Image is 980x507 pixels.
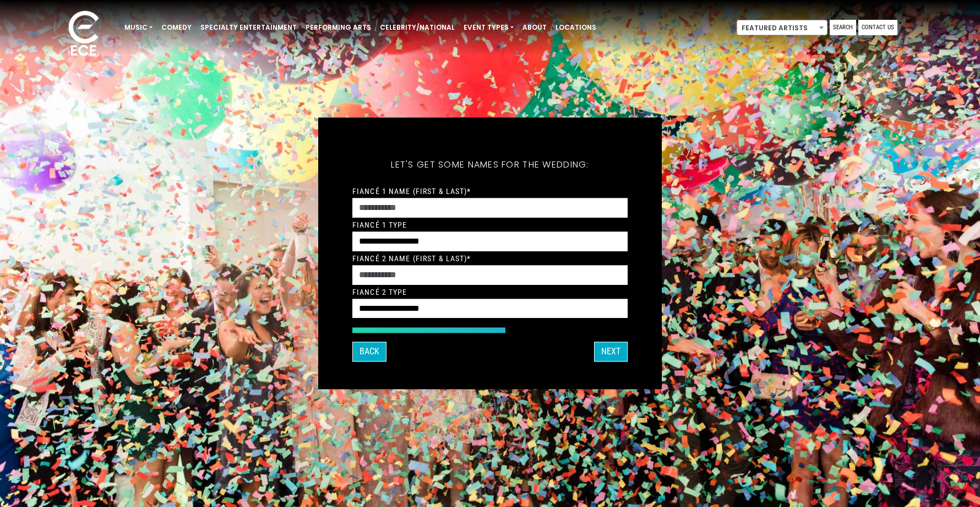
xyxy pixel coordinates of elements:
[157,18,196,37] a: Comedy
[737,20,827,35] span: Featured Artists
[518,18,551,37] a: About
[737,20,827,36] span: Featured Artists
[551,18,601,37] a: Locations
[352,342,386,362] button: Back
[196,18,301,37] a: Specialty Entertainment
[858,20,897,35] a: Contact Us
[830,20,856,35] a: Search
[120,18,157,37] a: Music
[594,342,628,362] button: Next
[352,145,628,185] h5: Let's get some names for the wedding:
[56,8,111,61] img: ece_new_logo_whitev2-1.png
[459,18,518,37] a: Event Types
[352,287,407,297] label: Fiancé 2 Type
[352,253,471,263] label: Fiancé 2 Name (First & Last)*
[375,18,459,37] a: Celebrity/National
[352,220,407,230] label: Fiancé 1 Type
[301,18,375,37] a: Performing Arts
[352,186,471,196] label: Fiancé 1 Name (First & Last)*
